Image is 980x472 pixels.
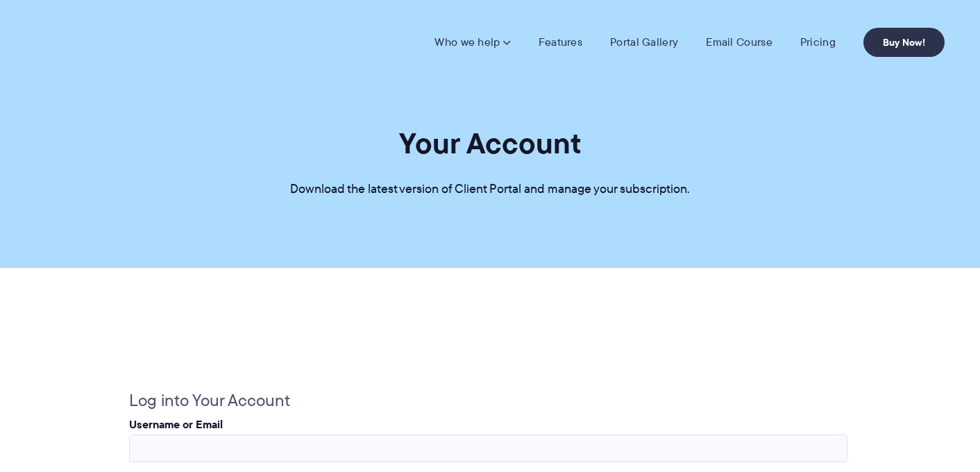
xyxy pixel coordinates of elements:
a: Portal Gallery [610,35,678,49]
a: Who we help [434,35,510,49]
a: Buy Now! [863,28,945,57]
label: Username or Email [129,416,223,432]
legend: Log into Your Account [129,386,290,415]
h1: Your Account [399,125,582,162]
a: Features [539,35,582,49]
a: Email Course [706,35,772,49]
a: Pricing [800,35,836,49]
p: Download the latest version of Client Portal and manage your subscription. [290,179,690,200]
